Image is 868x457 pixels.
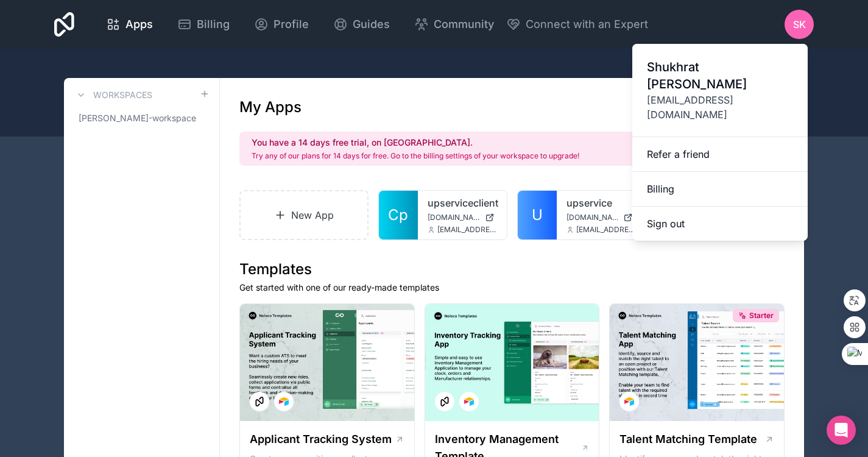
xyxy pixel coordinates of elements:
[437,225,497,235] span: [EMAIL_ADDRESS][DOMAIN_NAME]
[125,16,153,33] span: Apps
[749,311,774,321] span: Starter
[252,151,579,161] p: Try any of our plans for 14 days for free. Go to the billing settings of your workspace to upgrade!
[74,107,210,129] a: [PERSON_NAME]-workspace
[576,225,636,235] span: [EMAIL_ADDRESS][DOMAIN_NAME]
[827,416,856,445] div: Open Intercom Messenger
[388,205,408,225] span: Cp
[428,196,497,210] a: upserviceclient
[566,196,636,210] a: upservice
[239,190,369,240] a: New App
[566,213,619,222] span: [DOMAIN_NAME]
[632,172,808,207] a: Billing
[239,282,785,294] p: Get started with one of our ready-made templates
[79,112,196,124] span: [PERSON_NAME]-workspace
[250,431,392,448] h1: Applicant Tracking System
[353,16,390,33] span: Guides
[244,11,319,38] a: Profile
[647,93,793,122] span: [EMAIL_ADDRESS][DOMAIN_NAME]
[566,213,636,222] a: [DOMAIN_NAME]
[96,11,163,38] a: Apps
[793,17,806,32] span: SK
[506,16,648,33] button: Connect with an Expert
[239,97,302,117] h1: My Apps
[279,397,289,406] img: Airtable Logo
[93,89,152,101] h3: Workspaces
[252,136,579,149] h2: You have a 14 days free trial, on [GEOGRAPHIC_DATA].
[434,16,494,33] span: Community
[619,431,757,448] h1: Talent Matching Template
[526,16,648,33] span: Connect with an Expert
[74,88,152,102] a: Workspaces
[632,137,808,172] a: Refer a friend
[404,11,504,38] a: Community
[624,397,634,406] img: Airtable Logo
[379,191,418,239] a: Cp
[647,58,793,93] span: Shukhrat [PERSON_NAME]
[323,11,400,38] a: Guides
[428,213,497,222] a: [DOMAIN_NAME]
[239,260,785,279] h1: Templates
[197,16,230,33] span: Billing
[464,397,474,406] img: Airtable Logo
[632,207,808,241] button: Sign out
[168,11,239,38] a: Billing
[518,191,557,239] a: U
[532,205,543,225] span: U
[273,16,309,33] span: Profile
[428,213,480,222] span: [DOMAIN_NAME]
